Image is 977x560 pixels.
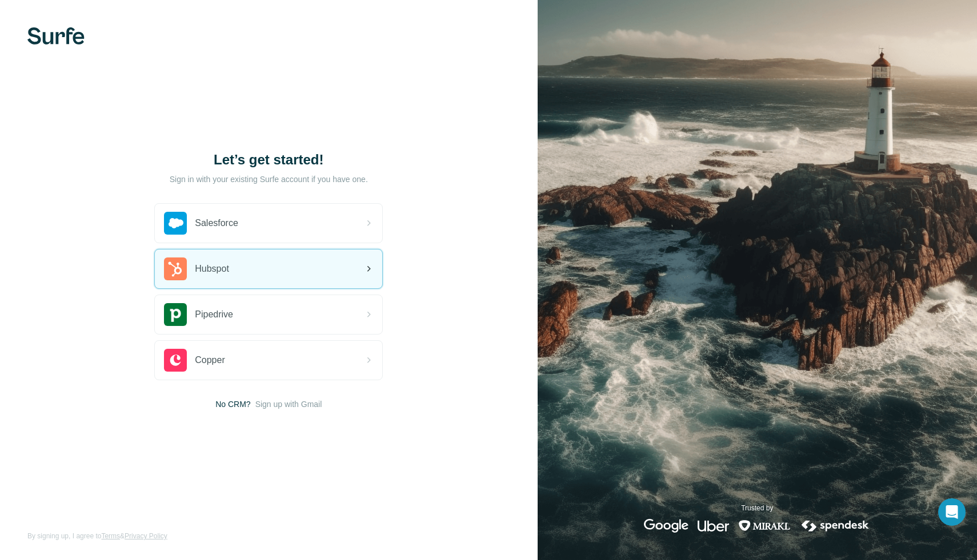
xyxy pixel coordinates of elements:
[195,353,225,367] span: Copper
[27,27,85,45] img: Surfe's logo
[644,519,688,533] img: google's logo
[215,398,250,410] span: No CRM?
[195,216,238,230] span: Salesforce
[741,503,773,513] p: Trusted by
[800,519,871,533] img: spendesk's logo
[27,531,167,541] span: By signing up, I agree to &
[195,308,233,321] span: Pipedrive
[154,151,383,169] h1: Let’s get started!
[255,398,322,410] button: Sign up with Gmail
[738,519,791,533] img: mirakl's logo
[195,262,229,276] span: Hubspot
[164,303,187,326] img: pipedrive's logo
[170,174,368,185] p: Sign in with your existing Surfe account if you have one.
[164,257,187,280] img: hubspot's logo
[164,349,187,372] img: copper's logo
[101,532,120,540] a: Terms
[698,519,729,533] img: uber's logo
[164,212,187,235] img: salesforce's logo
[125,532,167,540] a: Privacy Policy
[938,498,966,526] div: Open Intercom Messenger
